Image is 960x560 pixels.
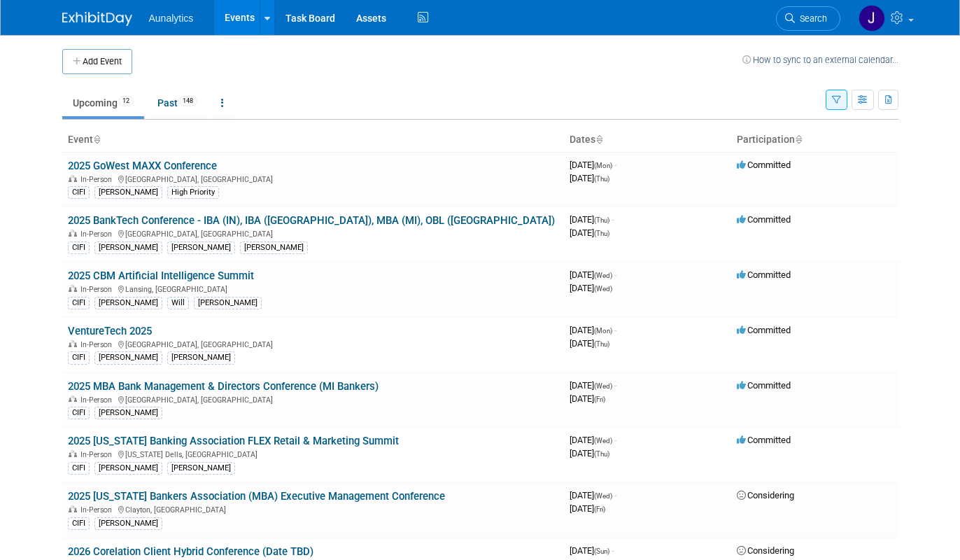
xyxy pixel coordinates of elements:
span: Committed [737,269,791,280]
div: [PERSON_NAME] [167,241,235,254]
div: CIFI [68,462,90,475]
span: Search [795,13,827,24]
div: [PERSON_NAME] [94,186,162,199]
div: CIFI [68,297,90,309]
span: In-Person [80,230,116,239]
a: 2025 [US_STATE] Banking Association FLEX Retail & Marketing Summit [68,435,399,447]
span: (Thu) [594,340,609,348]
span: (Thu) [594,230,609,237]
img: In-Person Event [69,450,77,457]
span: (Wed) [594,492,612,500]
a: 2026 Corelation Client Hybrid Conference (Date TBD) [68,545,313,558]
span: In-Person [80,340,116,349]
div: [PERSON_NAME] [94,462,162,475]
span: Aunalytics [149,13,194,24]
div: Clayton, [GEOGRAPHIC_DATA] [68,503,558,514]
div: CIFI [68,241,90,254]
button: Add Event [62,49,132,74]
span: [DATE] [570,545,614,556]
span: (Thu) [594,450,609,458]
span: - [614,490,616,500]
span: (Fri) [594,505,605,513]
div: [GEOGRAPHIC_DATA], [GEOGRAPHIC_DATA] [68,338,558,349]
span: - [614,380,616,391]
span: [DATE] [570,214,614,225]
div: [PERSON_NAME] [194,297,262,309]
span: In-Person [80,505,116,514]
span: (Wed) [594,272,612,279]
span: (Thu) [594,175,609,183]
span: 148 [178,96,197,106]
span: - [614,160,616,170]
span: [DATE] [570,503,605,514]
span: (Sun) [594,547,609,555]
span: - [614,435,616,445]
span: [DATE] [570,269,616,280]
a: 2025 BankTech Conference - IBA (IN), IBA ([GEOGRAPHIC_DATA]), MBA (MI), OBL ([GEOGRAPHIC_DATA]) [68,214,555,227]
a: 2025 CBM Artificial Intelligence Summit [68,269,254,282]
span: (Wed) [594,382,612,390]
div: [PERSON_NAME] [240,241,308,254]
span: 12 [118,96,134,106]
span: (Mon) [594,162,612,169]
span: (Thu) [594,216,609,224]
span: - [614,269,616,280]
span: Committed [737,380,791,391]
a: 2025 MBA Bank Management & Directors Conference (MI Bankers) [68,380,379,393]
a: Upcoming12 [62,90,144,116]
span: - [612,545,614,556]
span: Committed [737,214,791,225]
span: - [612,214,614,225]
a: 2025 GoWest MAXX Conference [68,160,217,172]
span: Considering [737,545,794,556]
div: CIFI [68,186,90,199]
div: [PERSON_NAME] [94,351,162,364]
div: [GEOGRAPHIC_DATA], [GEOGRAPHIC_DATA] [68,173,558,184]
img: Julie Grisanti-Cieslak [859,5,885,31]
img: In-Person Event [69,340,77,347]
span: [DATE] [570,338,609,349]
div: [PERSON_NAME] [94,297,162,309]
span: In-Person [80,450,116,459]
span: [DATE] [570,325,616,335]
span: (Fri) [594,395,605,403]
div: [PERSON_NAME] [94,517,162,530]
span: Considering [737,490,794,500]
span: In-Person [80,175,116,184]
div: Lansing, [GEOGRAPHIC_DATA] [68,283,558,294]
span: (Mon) [594,327,612,335]
span: (Wed) [594,285,612,293]
div: [GEOGRAPHIC_DATA], [GEOGRAPHIC_DATA] [68,227,558,239]
a: 2025 [US_STATE] Bankers Association (MBA) Executive Management Conference [68,490,445,503]
span: Committed [737,435,791,445]
span: [DATE] [570,160,616,170]
span: [DATE] [570,283,612,293]
span: [DATE] [570,173,609,183]
th: Dates [564,128,731,152]
img: In-Person Event [69,395,77,402]
a: How to sync to an external calendar... [742,55,898,65]
img: In-Person Event [69,175,77,182]
th: Event [62,128,564,152]
img: In-Person Event [69,230,77,237]
span: [DATE] [570,448,609,458]
a: Sort by Participation Type [795,134,802,145]
span: [DATE] [570,435,616,445]
div: [US_STATE] Dells, [GEOGRAPHIC_DATA] [68,448,558,459]
div: CIFI [68,351,90,364]
div: [PERSON_NAME] [167,351,235,364]
a: VentureTech 2025 [68,325,152,337]
div: CIFI [68,517,90,530]
span: [DATE] [570,490,616,500]
span: In-Person [80,395,116,405]
a: Sort by Start Date [595,134,602,145]
div: Will [167,297,189,309]
a: Search [776,6,840,31]
div: [GEOGRAPHIC_DATA], [GEOGRAPHIC_DATA] [68,393,558,405]
span: Committed [737,160,791,170]
span: [DATE] [570,393,605,404]
span: [DATE] [570,380,616,391]
a: Past148 [147,90,208,116]
div: High Priority [167,186,219,199]
span: (Wed) [594,437,612,444]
